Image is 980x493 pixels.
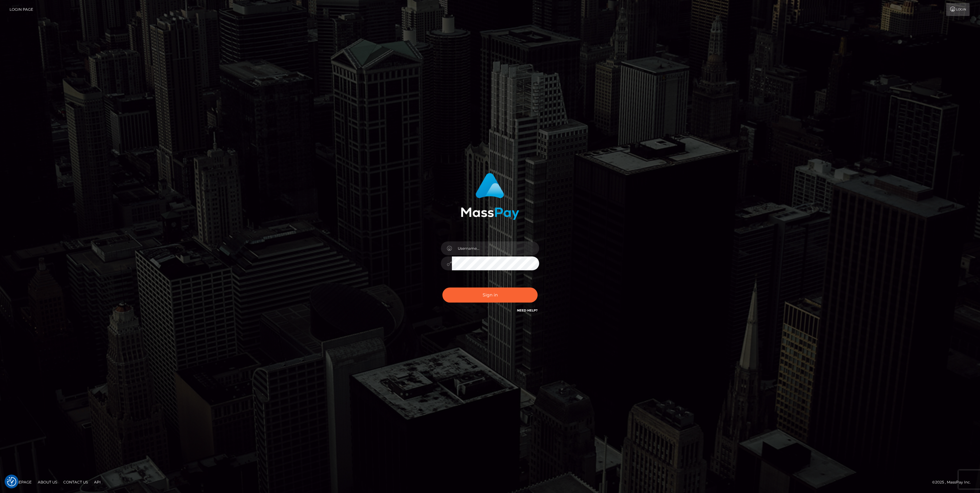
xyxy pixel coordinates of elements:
[461,173,519,220] img: MassPay Login
[946,3,970,16] a: Login
[61,477,90,487] a: Contact Us
[7,477,16,486] img: Revisit consent button
[442,288,538,303] button: Sign in
[10,3,33,16] a: Login Page
[452,241,539,255] input: Username...
[35,477,60,487] a: About Us
[7,477,34,487] a: Homepage
[92,477,103,487] a: API
[7,477,16,486] button: Consent Preferences
[517,308,538,312] a: Need Help?
[932,479,975,486] div: © 2025 , MassPay Inc.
